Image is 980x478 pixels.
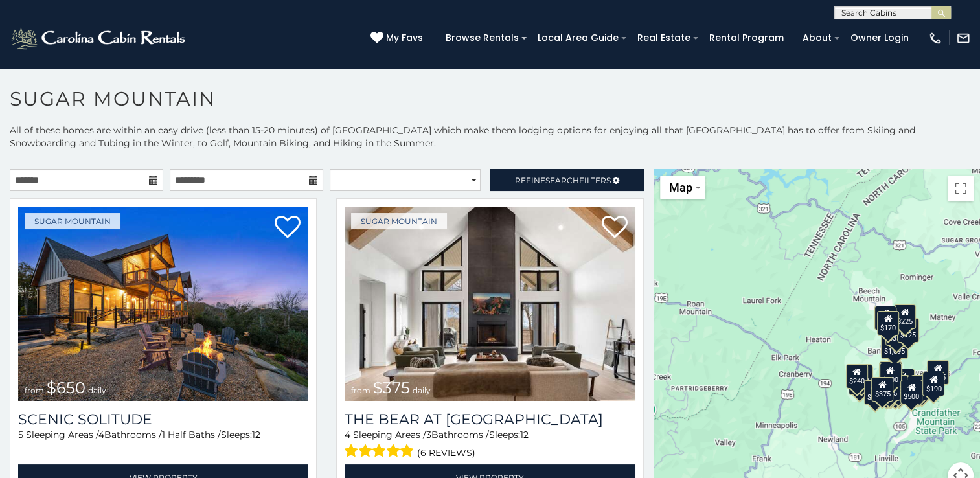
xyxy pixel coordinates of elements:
div: $240 [874,306,896,330]
a: Local Area Guide [531,28,625,48]
a: My Favs [370,31,426,45]
div: $355 [849,370,871,394]
a: Rental Program [703,28,790,48]
span: Refine Filters [515,176,611,185]
span: from [25,385,44,395]
a: RefineSearchFilters [490,169,643,191]
div: $1,095 [881,334,908,359]
button: Toggle fullscreen view [948,176,974,201]
div: $200 [892,369,914,393]
a: Browse Rentals [439,28,525,48]
a: Scenic Solitude [18,411,308,428]
img: phone-regular-white.png [928,31,942,45]
span: 3 [426,429,431,440]
a: The Bear At Sugar Mountain from $375 daily [345,207,635,401]
button: Change map style [660,176,705,199]
span: $375 [373,378,410,397]
div: $265 [880,361,902,386]
span: $650 [47,378,85,397]
div: $195 [907,376,929,400]
span: Search [545,176,579,185]
img: White-1-2.png [10,25,189,51]
span: (6 reviews) [417,444,475,461]
div: $650 [864,380,886,404]
span: 5 [18,429,23,440]
img: Scenic Solitude [18,207,308,401]
div: $210 [850,363,872,388]
span: 12 [252,429,260,440]
a: The Bear At [GEOGRAPHIC_DATA] [345,411,635,428]
span: 4 [98,429,104,440]
a: Real Estate [631,28,697,48]
a: Sugar Mountain [351,213,447,229]
div: $190 [922,371,944,396]
span: Map [669,181,692,194]
span: daily [413,385,431,395]
img: mail-regular-white.png [956,31,970,45]
span: 1 Half Baths / [162,429,221,440]
div: $190 [879,361,901,386]
span: from [351,385,370,395]
div: Sleeping Areas / Bathrooms / Sleeps: [18,428,308,461]
div: $345 [911,375,933,400]
div: $155 [927,360,949,385]
div: $350 [884,378,906,402]
div: Sleeping Areas / Bathrooms / Sleeps: [345,428,635,461]
div: $225 [894,304,916,329]
a: Sugar Mountain [25,213,120,229]
img: The Bear At Sugar Mountain [345,207,635,401]
div: $300 [880,362,902,387]
a: Add to favorites [275,214,301,242]
div: $125 [897,318,919,343]
div: $240 [845,363,867,388]
div: $350 [885,321,907,345]
span: My Favs [386,31,423,45]
span: daily [88,385,106,395]
h3: The Bear At Sugar Mountain [345,411,635,428]
div: $170 [877,310,899,335]
a: Scenic Solitude from $650 daily [18,207,308,401]
span: 4 [345,429,350,440]
a: Owner Login [844,28,915,48]
div: $375 [871,376,893,401]
div: $500 [900,380,922,404]
span: 12 [520,429,529,440]
a: Add to favorites [602,214,628,242]
div: $155 [876,377,898,402]
a: About [796,28,838,48]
